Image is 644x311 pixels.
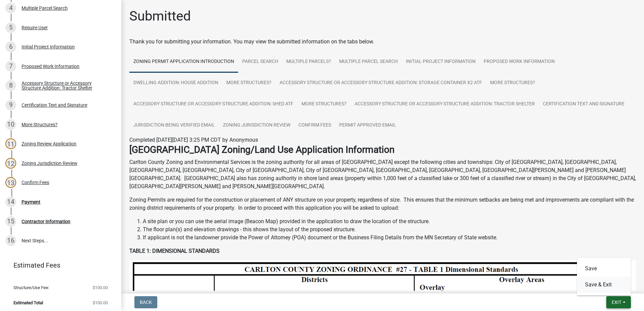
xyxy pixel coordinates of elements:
div: 11 [5,138,16,149]
a: Initial Project Information [402,51,480,73]
li: The floor plan(s) and elevation drawings - this shows the layout of the proposed structure. [143,226,636,234]
a: Permit Approved Email [335,115,400,136]
strong: [GEOGRAPHIC_DATA] Zoning/Land Use Application Information [129,144,394,155]
a: Confirm Fees [294,115,335,136]
div: 4 [5,3,16,13]
div: Proposed Work Information [22,64,79,69]
span: $100.00 [93,285,108,290]
div: Zoning Review Application [22,141,76,146]
div: 10 [5,119,16,130]
div: Payment [22,200,40,204]
a: Proposed Work Information [480,51,559,73]
span: Back [140,300,152,305]
div: Require User [22,25,48,30]
span: Completed [DATE][DATE] 3:25 PM CDT by Anonymous [129,137,258,143]
a: More Structures? [486,72,539,94]
button: Save [577,261,631,277]
div: 9 [5,100,16,110]
button: Exit [606,296,631,308]
div: 6 [5,41,16,52]
a: Dwelling Addition: house addition [129,72,222,94]
div: 16 [5,235,16,246]
a: Jurisdiction Being Verified Email [129,115,219,136]
a: Certification Text and Signature [539,94,629,115]
a: Accessory Structure or Accessory Structure Addition: Tractor Shelter [351,94,539,115]
div: Multiple Parcel Search [22,6,68,10]
div: Certification Text and Signature [22,103,87,107]
strong: TABLE 1: DIMENSIONAL STANDARDS [129,248,220,254]
h1: Submitted [129,8,191,24]
a: Multiple Parcels? [282,51,335,73]
span: $100.00 [93,301,108,305]
p: Zoning Permits are required for the construction or placement of ANY structure on your property, ... [129,196,636,212]
div: Zoning Jurisdiction Review [22,161,77,166]
div: Thank you for submitting your information. You may view the submitted information on the tabs below. [129,38,636,46]
div: 15 [5,216,16,227]
li: If applicant is not the landowner provide the Power of Attorney (POA) document or the Business Fi... [143,234,636,242]
a: Zoning Jurisdiction Review [219,115,294,136]
a: Accessory Structure or Accessory Structure Addition: storage container x2 ATF [276,72,486,94]
a: Accessory Structure or Accessory Structure Addition: shed ATF [129,94,297,115]
span: Estimated Total [13,301,43,305]
div: 5 [5,22,16,33]
div: Confirm Fees [22,180,49,185]
button: Back [134,296,157,308]
a: Zoning Permit Application Introduction [129,51,238,73]
li: A site plan or you can use the aerial image (Beacon Map) provided in the application to draw the ... [143,217,636,226]
button: Save & Exit [577,277,631,293]
div: 7 [5,61,16,72]
a: More Structures? [297,94,351,115]
div: Exit [577,258,631,296]
div: More Structures? [22,122,58,127]
a: Multiple Parcel Search [335,51,402,73]
a: Parcel search [238,51,282,73]
span: Structure/Use Fee: [13,285,49,290]
div: 13 [5,177,16,188]
span: Exit [612,300,621,305]
div: Contractor Information [22,219,70,224]
div: 8 [5,80,16,91]
div: 14 [5,197,16,207]
p: Carlton County Zoning and Environmental Services is the zoning authority for all areas of [GEOGRA... [129,158,636,191]
div: Initial Project Information [22,44,75,49]
a: More Structures? [222,72,276,94]
div: Accessory Structure or Accessory Structure Addition: Tractor Shelter [22,81,110,90]
a: Estimated Fees [5,258,110,272]
div: 12 [5,158,16,169]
